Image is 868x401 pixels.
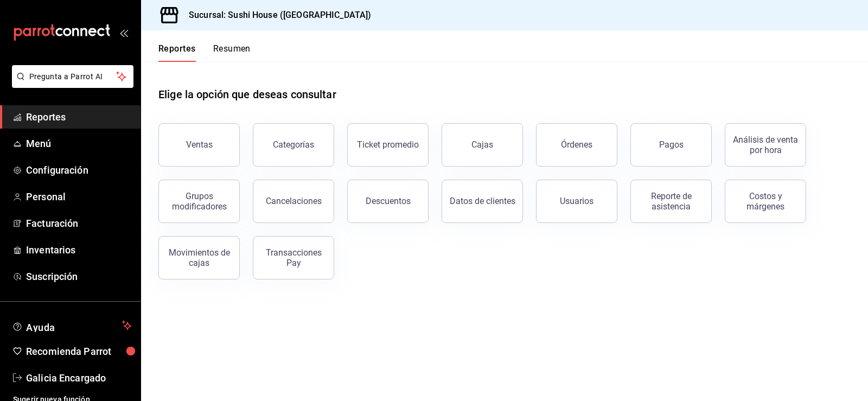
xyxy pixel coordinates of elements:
[158,86,336,103] h1: Elige la opción que deseas consultar
[26,344,132,359] span: Recomienda Parrot
[26,371,132,385] span: Galicia Encargado
[442,180,523,223] button: Datos de clientes
[725,123,806,167] button: Análisis de venta por hora
[26,319,118,332] span: Ayuda
[442,123,523,167] a: Cajas
[12,65,133,88] button: Pregunta a Parrot AI
[26,216,132,231] span: Facturación
[347,180,429,223] button: Descuentos
[158,43,196,62] button: Reportes
[158,43,251,62] div: navigation tabs
[158,236,240,279] button: Movimientos de cajas
[659,139,684,150] div: Pagos
[637,191,705,212] div: Reporte de asistencia
[266,196,322,206] div: Cancelaciones
[450,196,515,206] div: Datos de clientes
[158,123,240,167] button: Ventas
[119,28,128,37] button: open_drawer_menu
[260,247,327,268] div: Transacciones Pay
[26,269,132,284] span: Suscripción
[180,9,371,22] h3: Sucursal: Sushi House ([GEOGRAPHIC_DATA])
[253,123,334,167] button: Categorías
[630,123,712,167] button: Pagos
[366,196,411,206] div: Descuentos
[725,180,806,223] button: Costos y márgenes
[471,138,494,151] div: Cajas
[273,139,314,150] div: Categorías
[561,139,592,150] div: Órdenes
[165,191,233,212] div: Grupos modificadores
[536,180,617,223] button: Usuarios
[536,123,617,167] button: Órdenes
[253,180,334,223] button: Cancelaciones
[732,135,799,155] div: Análisis de venta por hora
[357,139,419,150] div: Ticket promedio
[29,71,117,82] span: Pregunta a Parrot AI
[732,191,799,212] div: Costos y márgenes
[8,79,133,90] a: Pregunta a Parrot AI
[158,180,240,223] button: Grupos modificadores
[560,196,593,206] div: Usuarios
[186,139,213,150] div: Ventas
[26,110,132,124] span: Reportes
[26,189,132,204] span: Personal
[253,236,334,279] button: Transacciones Pay
[630,180,712,223] button: Reporte de asistencia
[213,43,251,62] button: Resumen
[347,123,429,167] button: Ticket promedio
[26,136,132,151] span: Menú
[165,247,233,268] div: Movimientos de cajas
[26,163,132,177] span: Configuración
[26,243,132,257] span: Inventarios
